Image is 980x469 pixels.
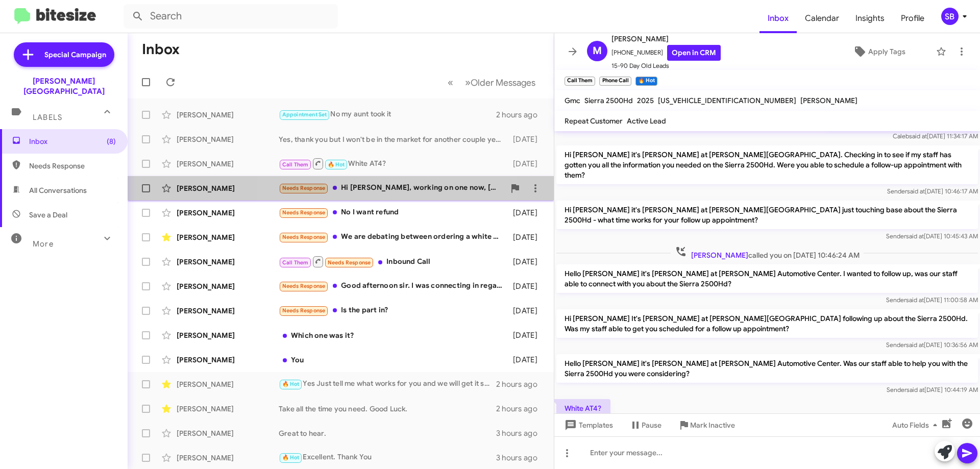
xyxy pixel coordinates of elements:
p: Hi [PERSON_NAME] it's [PERSON_NAME] at [PERSON_NAME][GEOGRAPHIC_DATA]. Checking in to see if my s... [556,145,978,184]
span: [PERSON_NAME] [691,251,748,260]
span: Save a Deal [29,210,67,220]
div: Which one was it? [279,330,508,340]
span: Apply Tags [868,42,905,61]
span: Needs Response [282,209,326,216]
small: 🔥 Hot [635,77,657,86]
p: Hello [PERSON_NAME] it's [PERSON_NAME] at [PERSON_NAME] Automotive Center. Was our staff able to ... [556,354,978,383]
span: [US_VEHICLE_IDENTIFICATION_NUMBER] [658,96,796,105]
span: Repeat Customer [565,116,623,126]
span: said at [907,187,925,195]
span: Needs Response [282,185,326,191]
div: [PERSON_NAME] [177,404,279,414]
span: [PHONE_NUMBER] [611,45,721,61]
div: No I want refund [279,207,508,218]
span: M [593,43,602,59]
span: Needs Response [328,259,371,266]
a: Special Campaign [14,42,114,67]
span: Call Them [282,161,309,168]
span: 15-90 Day Old Leads [611,61,721,71]
div: 2 hours ago [496,404,546,414]
a: Open in CRM [667,45,721,61]
div: [PERSON_NAME] [177,208,279,218]
div: [PERSON_NAME] [177,110,279,120]
span: 🔥 Hot [328,161,345,168]
span: Needs Response [282,307,326,314]
div: You [279,355,508,365]
span: More [33,239,54,249]
div: [DATE] [508,281,546,291]
p: Hello [PERSON_NAME] it's [PERSON_NAME] at [PERSON_NAME] Automotive Center. I wanted to follow up,... [556,264,978,293]
div: [PERSON_NAME] [177,330,279,340]
h1: Inbox [142,41,180,58]
span: Older Messages [471,77,535,88]
button: SB [933,8,969,25]
div: [PERSON_NAME] [177,183,279,193]
span: (8) [107,136,116,146]
p: Hi [PERSON_NAME] it's [PERSON_NAME] at [PERSON_NAME][GEOGRAPHIC_DATA] just touching base about th... [556,201,978,229]
div: Yes, thank you but I won't be in the market for another couple years [279,134,508,144]
span: Sender [DATE] 10:45:43 AM [886,232,978,240]
span: 🔥 Hot [282,454,300,461]
span: Caleb [DATE] 11:34:17 AM [893,132,978,140]
div: [PERSON_NAME] [177,453,279,463]
span: said at [906,386,924,393]
span: Inbox [29,136,116,146]
small: Call Them [565,77,595,86]
div: No my aunt took it [279,109,496,120]
a: Calendar [797,4,847,33]
span: called you on [DATE] 10:46:24 AM [671,245,864,260]
button: Templates [554,416,621,434]
div: Is the part in? [279,305,508,316]
div: Good afternoon sir. I was connecting in regards to a vehicle, I was connecting in regards to a sa... [279,280,508,292]
a: Inbox [759,4,797,33]
p: White AT4? [556,399,610,417]
div: White AT4? [279,157,508,170]
nav: Page navigation example [442,72,542,93]
button: Previous [442,72,459,93]
span: Sender [DATE] 10:46:17 AM [887,187,978,195]
button: Auto Fields [884,416,949,434]
div: SB [941,8,959,25]
input: Search [124,4,338,29]
div: [PERSON_NAME] [177,257,279,267]
div: Inbound Call [279,255,508,268]
button: Mark Inactive [670,416,743,434]
span: « [448,76,453,89]
div: [DATE] [508,159,546,169]
div: Excellent. Thank You [279,452,496,463]
small: Phone Call [599,77,631,86]
span: Needs Response [282,234,326,240]
span: Labels [33,113,62,122]
button: Pause [621,416,670,434]
div: [DATE] [508,330,546,340]
span: Sender [DATE] 10:44:19 AM [887,386,978,393]
span: [PERSON_NAME] [800,96,857,105]
button: Next [459,72,542,93]
button: Apply Tags [826,42,931,61]
div: We are debating between ordering a white canyon denali 2026 or just getting a 2025 white canyon d... [279,231,508,243]
div: [DATE] [508,232,546,242]
div: 2 hours ago [496,379,546,389]
span: Needs Response [29,161,116,171]
span: Needs Response [282,283,326,289]
div: [PERSON_NAME] [177,306,279,316]
span: Sender [DATE] 11:00:58 AM [886,296,978,304]
div: [DATE] [508,355,546,365]
span: Insights [847,4,893,33]
span: Sender [DATE] 10:36:56 AM [886,341,978,349]
span: Special Campaign [44,50,106,60]
span: Appointment Set [282,111,327,118]
div: [PERSON_NAME] [177,232,279,242]
div: 3 hours ago [496,453,546,463]
div: 2 hours ago [496,110,546,120]
span: 2025 [637,96,654,105]
span: said at [906,232,924,240]
div: [PERSON_NAME] [177,379,279,389]
span: Profile [893,4,933,33]
span: 🔥 Hot [282,381,300,387]
span: Sierra 2500Hd [584,96,633,105]
div: 3 hours ago [496,428,546,438]
span: Mark Inactive [690,416,735,434]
